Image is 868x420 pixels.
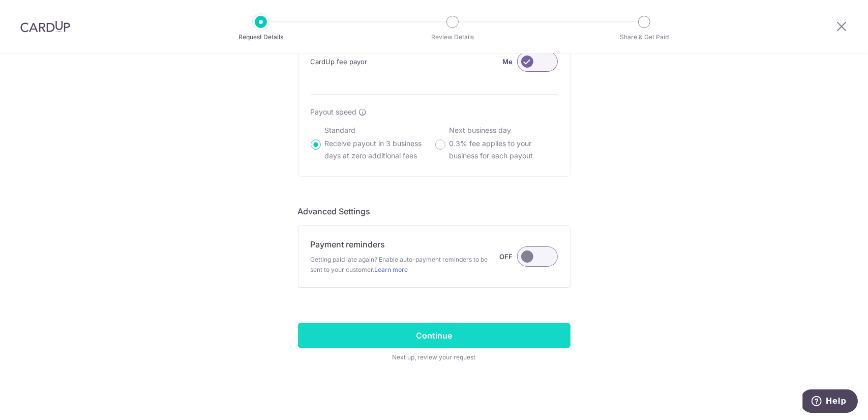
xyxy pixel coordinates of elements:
span: Help [23,7,44,16]
p: Receive payout in 3 business days at zero additional fees [325,137,433,162]
label: Me [503,55,513,68]
p: Request Details [223,32,298,42]
span: Next up, review your request [298,352,571,362]
label: OFF [500,250,513,263]
span: CardUp fee payor [311,55,368,68]
input: Continue [298,323,571,348]
div: Payment reminders Getting paid late again? Enable auto-payment reminders to be sent to your custo... [311,238,558,275]
p: Share & Get Paid [607,32,682,42]
img: CardUp [20,20,70,33]
p: Standard [325,125,433,135]
p: Review Details [415,32,490,42]
a: Learn more [375,266,408,273]
span: Getting paid late again? Enable auto-payment reminders to be sent to your customer. [311,255,500,275]
iframe: Opens a widget where you can find more information [803,389,858,415]
p: 0.3% fee applies to your business for each payout [450,137,558,162]
p: Payment reminders [311,238,385,250]
span: translation missing: en.company.payment_requests.form.header.labels.advanced_settings [298,206,371,216]
p: Next business day [450,125,558,135]
div: Payout speed [311,107,558,117]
